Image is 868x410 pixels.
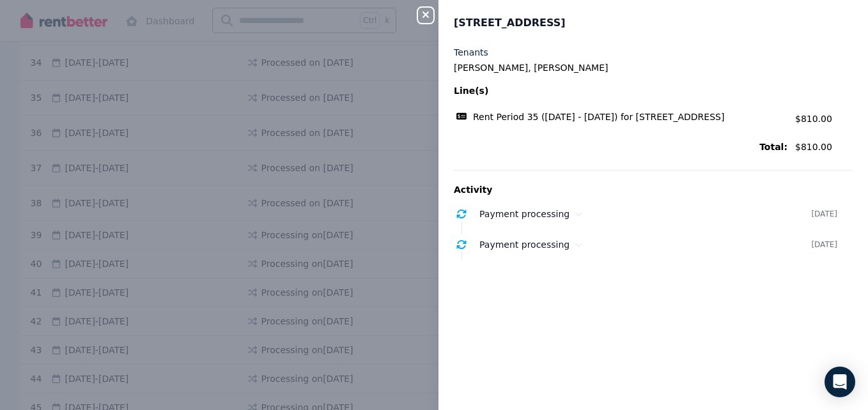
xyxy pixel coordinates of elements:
span: [STREET_ADDRESS] [454,15,566,31]
time: [DATE] [811,209,837,219]
div: Open Intercom Messenger [825,367,855,397]
time: [DATE] [811,239,837,250]
span: Line(s) [454,84,787,97]
p: Activity [454,183,853,196]
span: $810.00 [795,140,853,153]
span: Total: [454,140,787,153]
span: $810.00 [795,114,832,124]
label: Tenants [454,46,488,59]
span: Payment processing [479,239,570,250]
span: Rent Period 35 ([DATE] - [DATE]) for [STREET_ADDRESS] [473,110,724,123]
span: Payment processing [479,209,570,219]
legend: [PERSON_NAME], [PERSON_NAME] [454,61,853,74]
